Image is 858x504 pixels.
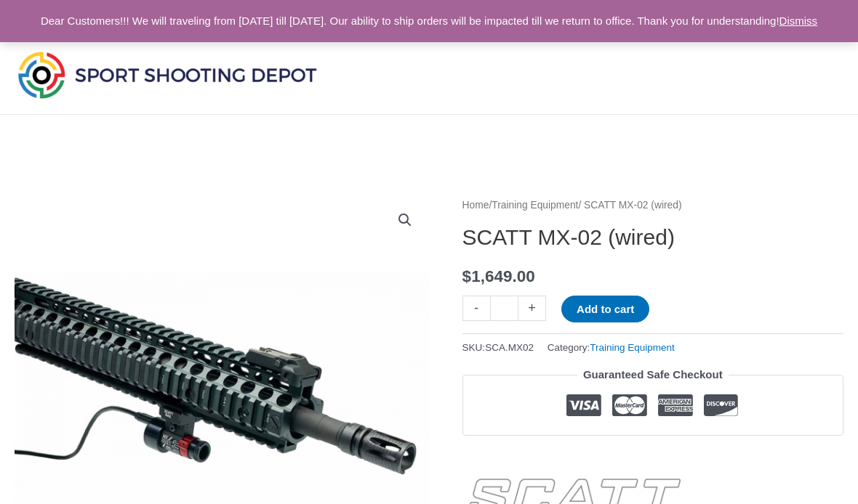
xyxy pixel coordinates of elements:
bdi: 1,649.00 [462,267,535,285]
a: Dismiss [779,15,818,27]
iframe: Customer reviews powered by Trustpilot [462,447,843,464]
button: Add to cart [561,296,649,322]
legend: Guaranteed Safe Checkout [577,365,729,385]
span: $ [462,267,472,285]
a: View full-screen image gallery [392,207,418,233]
span: Category: [548,338,675,357]
img: Sport Shooting Depot [15,48,320,102]
span: SKU: [462,338,534,357]
a: - [462,296,490,321]
a: + [518,296,546,321]
a: Home [462,200,489,211]
a: Training Equipment [492,200,578,211]
nav: Breadcrumb [462,196,843,215]
a: Training Equipment [590,342,675,353]
span: SCA.MX02 [485,342,534,353]
input: Product quantity [490,296,518,321]
h1: SCATT MX-02 (wired) [462,224,843,251]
